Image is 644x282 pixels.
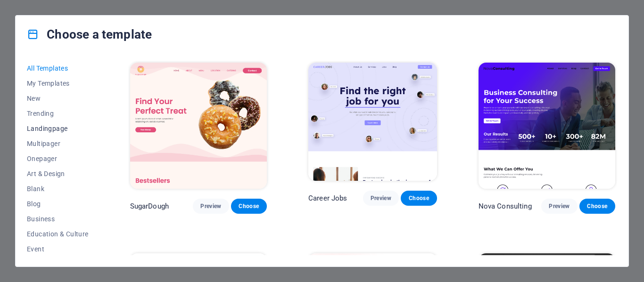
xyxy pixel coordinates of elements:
[27,64,89,72] span: All Templates
[371,194,391,202] span: Preview
[27,166,89,181] button: Art & Design
[479,63,615,189] img: Nova Consulting
[308,63,437,181] img: Career Jobs
[27,76,89,91] button: My Templates
[27,196,89,211] button: Blog
[27,211,89,226] button: Business
[27,95,89,102] span: New
[27,230,89,238] span: Education & Culture
[308,193,347,203] p: Career Jobs
[401,191,437,206] button: Choose
[27,242,89,257] button: Event
[549,202,570,210] span: Preview
[130,63,267,189] img: SugarDough
[27,110,89,117] span: Trending
[27,170,89,177] span: Art & Design
[579,199,615,214] button: Choose
[231,199,267,214] button: Choose
[27,200,89,208] span: Blog
[27,91,89,106] button: New
[239,202,259,210] span: Choose
[27,181,89,196] button: Blank
[27,245,89,253] span: Event
[587,202,608,210] span: Choose
[479,201,532,211] p: Nova Consulting
[27,185,89,193] span: Blank
[27,226,89,242] button: Education & Culture
[541,199,577,214] button: Preview
[27,215,89,223] span: Business
[27,61,89,76] button: All Templates
[200,202,221,210] span: Preview
[27,155,89,162] span: Onepager
[27,125,89,132] span: Landingpage
[27,106,89,121] button: Trending
[130,201,169,211] p: SugarDough
[27,121,89,136] button: Landingpage
[27,27,152,42] h4: Choose a template
[193,199,229,214] button: Preview
[27,140,89,147] span: Multipager
[408,194,429,202] span: Choose
[27,80,89,87] span: My Templates
[363,191,399,206] button: Preview
[27,136,89,151] button: Multipager
[27,151,89,166] button: Onepager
